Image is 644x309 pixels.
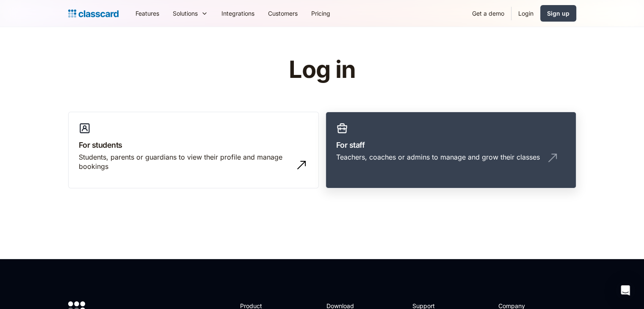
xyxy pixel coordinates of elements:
[336,152,540,162] div: Teachers, coaches or admins to manage and grow their classes
[68,8,119,19] a: home
[336,139,566,151] h3: For staff
[215,4,261,23] a: Integrations
[68,112,319,189] a: For studentsStudents, parents or guardians to view their profile and manage bookings
[540,5,576,22] a: Sign up
[261,4,304,23] a: Customers
[615,280,636,301] div: Open Intercom Messenger
[129,4,166,23] a: Features
[547,9,569,18] div: Sign up
[465,4,511,23] a: Get a demo
[79,139,308,151] h3: For students
[173,9,198,18] div: Solutions
[326,112,576,189] a: For staffTeachers, coaches or admins to manage and grow their classes
[79,152,291,171] div: Students, parents or guardians to view their profile and manage bookings
[511,4,540,23] a: Login
[188,57,456,83] h1: Log in
[166,4,215,23] div: Solutions
[304,4,337,23] a: Pricing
